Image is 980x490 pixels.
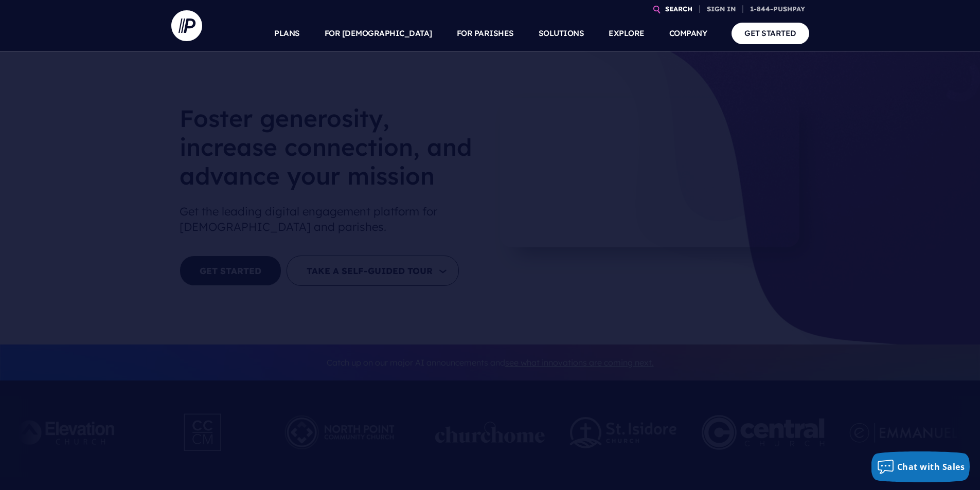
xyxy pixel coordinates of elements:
a: PLANS [274,15,300,51]
a: SOLUTIONS [539,15,584,51]
span: Chat with Sales [897,461,965,473]
a: EXPLORE [609,15,645,51]
a: COMPANY [669,15,707,51]
a: FOR PARISHES [457,15,514,51]
button: Chat with Sales [871,451,970,482]
a: FOR [DEMOGRAPHIC_DATA] [325,15,432,51]
a: GET STARTED [732,23,809,44]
